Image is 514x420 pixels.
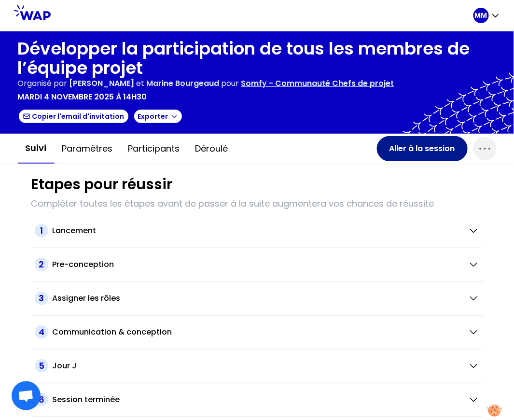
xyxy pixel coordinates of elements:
button: MM [473,8,500,23]
p: et [69,78,220,89]
button: Aller à la session [377,136,468,161]
p: Organisé par [18,78,68,89]
button: Suivi [18,134,55,164]
button: 4Communication & conception [35,325,479,339]
span: 3 [35,292,48,305]
h2: Pre-conception [52,259,114,270]
button: Copier l'email d'invitation [18,109,129,124]
button: Paramètres [55,134,121,163]
button: 1Lancement [35,224,479,238]
span: 4 [35,325,48,339]
button: Exporter [133,109,183,124]
h1: Etapes pour réussir [31,176,172,193]
p: pour [222,78,239,89]
span: 6 [35,393,48,406]
span: 5 [35,359,48,373]
h2: Communication & conception [52,326,172,338]
h2: Jour J [52,360,77,372]
p: mardi 4 novembre 2025 à 14h30 [18,91,147,103]
button: 2Pre-conception [35,258,479,271]
span: 1 [35,224,48,238]
p: MM [475,11,487,20]
span: [PERSON_NAME] [69,78,135,89]
h2: Assigner les rôles [52,293,120,304]
button: Déroulé [188,134,236,163]
span: 2 [35,258,48,271]
button: 6Session terminée [35,393,479,406]
span: Marine Bourgeaud [147,78,220,89]
h2: Session terminée [52,394,120,406]
div: Ouvrir le chat [12,381,41,410]
button: 5Jour J [35,359,479,373]
h1: Développer la participation de tous les membres de l’équipe projet [18,39,497,78]
p: Compléter toutes les étapes avant de passer à la suite augmentera vos chances de réussite [31,197,483,210]
button: Participants [121,134,188,163]
h2: Lancement [52,225,96,237]
button: 3Assigner les rôles [35,292,479,305]
p: Somfy - Communauté Chefs de projet [241,78,394,89]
